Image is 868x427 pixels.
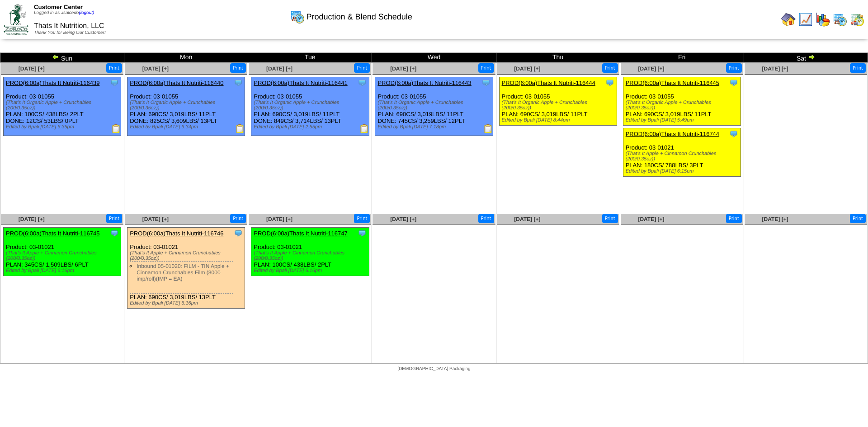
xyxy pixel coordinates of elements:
[52,53,59,61] img: arrowleft.gif
[130,250,245,261] div: (That's It Apple + Cinnamon Crunchables (200/0.35oz))
[478,63,494,73] button: Print
[360,124,369,133] img: Production Report
[254,80,347,86] a: PROD(6:00a)Thats It Nutriti-116441
[481,78,491,87] img: Tooltip
[762,66,788,72] a: [DATE] [+]
[850,63,866,73] button: Print
[34,22,104,30] span: Thats It Nutrition, LLC
[623,77,741,126] div: Product: 03-01055 PLAN: 690CS / 3,019LBS / 11PLT
[397,366,470,371] span: [DEMOGRAPHIC_DATA] Packaging
[638,216,664,222] span: [DATE] [+]
[130,124,245,130] div: Edited by Bpali [DATE] 6:34pm
[106,63,122,73] button: Print
[729,78,738,87] img: Tooltip
[124,53,248,63] td: Mon
[4,228,121,276] div: Product: 03-01021 PLAN: 345CS / 1,509LBS / 6PLT
[110,229,119,238] img: Tooltip
[248,53,372,63] td: Tue
[130,300,245,306] div: Edited by Bpali [DATE] 6:16pm
[6,268,121,273] div: Edited by Bpali [DATE] 6:16pm
[354,63,370,73] button: Print
[234,229,243,238] img: Tooltip
[626,117,741,123] div: Edited by Bpali [DATE] 5:49pm
[626,151,741,162] div: (That's It Apple + Cinnamon Crunchables (200/0.35oz))
[602,63,618,73] button: Print
[0,53,124,63] td: Sun
[251,228,369,276] div: Product: 03-01021 PLAN: 100CS / 438LBS / 2PLT
[358,229,367,238] img: Tooltip
[744,53,868,63] td: Sat
[290,9,305,24] img: calendarprod.gif
[514,66,540,72] span: [DATE] [+]
[79,10,94,15] a: (logout)
[4,77,121,136] div: Product: 03-01055 PLAN: 100CS / 438LBS / 2PLT DONE: 12CS / 53LBS / 0PLT
[4,4,28,34] img: ZoRoCo_Logo(Green%26Foil)%20jpg.webp
[6,80,99,86] a: PROD(6:00a)Thats It Nutriti-116439
[130,230,223,237] a: PROD(6:00a)Thats It Nutriti-116746
[726,214,742,223] button: Print
[236,124,245,133] img: Production Report
[390,66,416,72] a: [DATE] [+]
[781,12,796,27] img: home.gif
[34,4,83,10] span: Customer Center
[514,216,540,222] a: [DATE] [+]
[375,77,493,136] div: Product: 03-01055 PLAN: 690CS / 3,019LBS / 11PLT DONE: 745CS / 3,259LBS / 12PLT
[377,100,492,111] div: (That's It Organic Apple + Crunchables (200/0.35oz))
[234,78,243,87] img: Tooltip
[502,80,595,86] a: PROD(6:00a)Thats It Nutriti-116444
[372,53,496,63] td: Wed
[6,100,121,111] div: (That's It Organic Apple + Crunchables (200/0.35oz))
[502,117,617,123] div: Edited by Bpali [DATE] 8:44pm
[142,66,169,72] a: [DATE] [+]
[34,30,106,35] span: Thank You for Being Our Customer!
[137,263,229,282] a: Inbound 05-01020: FILM - TIN Apple + Cinnamon Crunchables Film (8000 imp/roll)(IMP = EA)
[127,228,245,309] div: Product: 03-01021 PLAN: 690CS / 3,019LBS / 13PLT
[726,63,742,73] button: Print
[638,66,664,72] a: [DATE] [+]
[605,78,614,87] img: Tooltip
[266,216,292,222] span: [DATE] [+]
[626,80,719,86] a: PROD(6:00a)Thats It Nutriti-116445
[377,124,492,130] div: Edited by Bpali [DATE] 7:18pm
[626,100,741,111] div: (That's It Organic Apple + Crunchables (200/0.35oz))
[377,80,471,86] a: PROD(6:00a)Thats It Nutriti-116443
[19,66,45,72] a: [DATE] [+]
[808,53,815,61] img: arrowright.gif
[34,10,94,15] span: Logged in as Jsalcedo
[19,216,45,222] a: [DATE] [+]
[110,78,119,87] img: Tooltip
[254,250,368,261] div: (That's It Apple + Cinnamon Crunchables (200/0.35oz))
[833,12,847,27] img: calendarprod.gif
[6,230,99,237] a: PROD(6:00a)Thats It Nutriti-116745
[623,128,741,177] div: Product: 03-01021 PLAN: 180CS / 788LBS / 3PLT
[130,80,223,86] a: PROD(6:00a)Thats It Nutriti-116440
[142,216,169,222] span: [DATE] [+]
[254,100,368,111] div: (That's It Organic Apple + Crunchables (200/0.35oz))
[626,169,741,174] div: Edited by Bpali [DATE] 6:15pm
[762,216,788,222] a: [DATE] [+]
[266,66,292,72] a: [DATE] [+]
[816,12,830,27] img: graph.gif
[106,214,122,223] button: Print
[354,214,370,223] button: Print
[6,250,121,261] div: (That's It Apple + Cinnamon Crunchables (200/0.35oz))
[390,216,416,222] a: [DATE] [+]
[6,124,121,130] div: Edited by Bpali [DATE] 6:35pm
[729,129,738,138] img: Tooltip
[254,230,347,237] a: PROD(6:00a)Thats It Nutriti-116747
[626,131,719,137] a: PROD(6:00a)Thats It Nutriti-116744
[127,77,245,136] div: Product: 03-01055 PLAN: 690CS / 3,019LBS / 11PLT DONE: 825CS / 3,609LBS / 13PLT
[307,12,412,22] span: Production & Blend Schedule
[230,63,246,73] button: Print
[112,124,121,133] img: Production Report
